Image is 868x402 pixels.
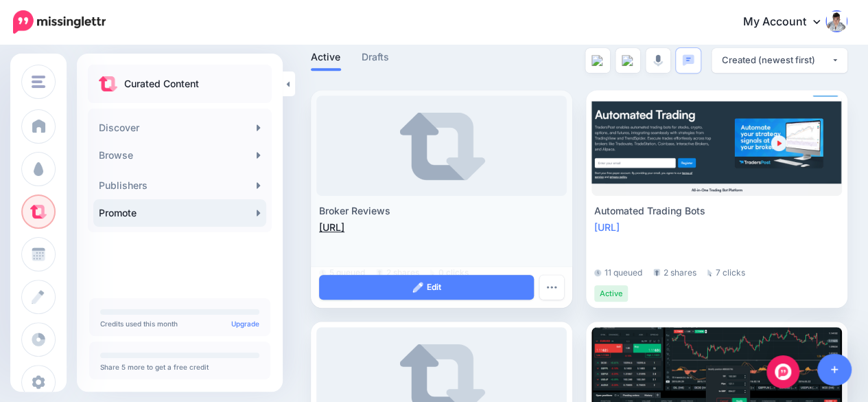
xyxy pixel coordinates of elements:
[594,263,642,280] li: 11 queued
[319,275,534,300] a: Edit
[594,285,628,302] li: Active
[546,285,557,289] img: dots.png
[362,49,390,65] a: Drafts
[594,221,620,233] a: [URL]
[722,54,831,67] div: Created (newest first)
[707,269,712,276] img: pointer-grey.png
[319,221,344,233] a: [URL]
[653,263,696,280] li: 2 shares
[376,263,419,280] li: 2 shares
[682,54,694,66] img: chat-square-blue.png
[311,49,341,65] a: Active
[319,263,365,280] li: 5 queued
[124,76,199,92] p: Curated Content
[93,114,266,142] a: Discover
[729,5,847,39] a: My Account
[99,76,117,91] img: curate.png
[653,269,660,276] img: share-grey.png
[766,355,799,388] div: Open Intercom Messenger
[594,203,839,219] div: Automated Trading Bots
[622,55,634,66] img: video--grey.png
[412,282,423,293] img: pencil-white.png
[93,172,266,199] a: Publishers
[653,54,663,67] img: microphone-grey.png
[13,10,106,34] img: Missinglettr
[594,269,601,276] img: clock-grey-darker.png
[32,76,45,88] img: menu.png
[707,263,745,280] li: 7 clicks
[712,48,847,73] button: Created (newest first)
[319,203,564,219] div: Broker Reviews
[430,263,469,280] li: 0 clicks
[93,199,266,227] a: Promote
[591,55,604,66] img: article--grey.png
[93,142,266,169] a: Browse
